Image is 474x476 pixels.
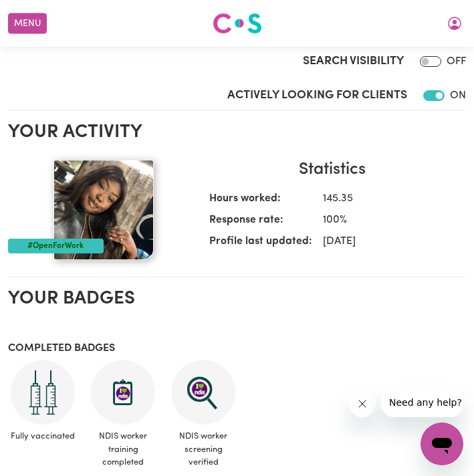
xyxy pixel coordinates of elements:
[312,233,455,249] dd: [DATE]
[303,53,404,70] label: Search Visibility
[441,12,469,35] button: My Account
[8,288,466,310] h2: Your badges
[213,11,262,35] img: Careseekers logo
[447,56,466,67] span: OFF
[209,212,312,233] dt: Response rate:
[168,425,238,474] span: NDIS worker screening verified
[349,390,376,417] iframe: Close message
[213,8,262,39] a: Careseekers logo
[421,423,463,465] iframe: Button to launch messaging window
[209,233,312,255] dt: Profile last updated:
[8,122,466,144] h2: Your activity
[53,160,154,260] img: Your profile picture
[8,13,47,34] button: Menu
[8,425,78,448] span: Fully vaccinated
[8,342,466,355] h3: Completed badges
[227,87,407,104] label: Actively Looking for Clients
[312,212,455,228] dd: 100 %
[209,191,312,212] dt: Hours worked:
[91,360,155,425] img: CS Academy: Introduction to NDIS Worker Training course completed
[11,360,75,425] img: Care and support worker has received 2 doses of COVID-19 vaccine
[88,425,158,474] span: NDIS worker training completed
[381,388,463,417] iframe: Message from company
[312,191,455,207] dd: 145.35
[8,239,104,253] div: #OpenForWork
[209,160,455,180] h3: Statistics
[171,360,235,425] img: NDIS Worker Screening Verified
[450,90,466,101] span: ON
